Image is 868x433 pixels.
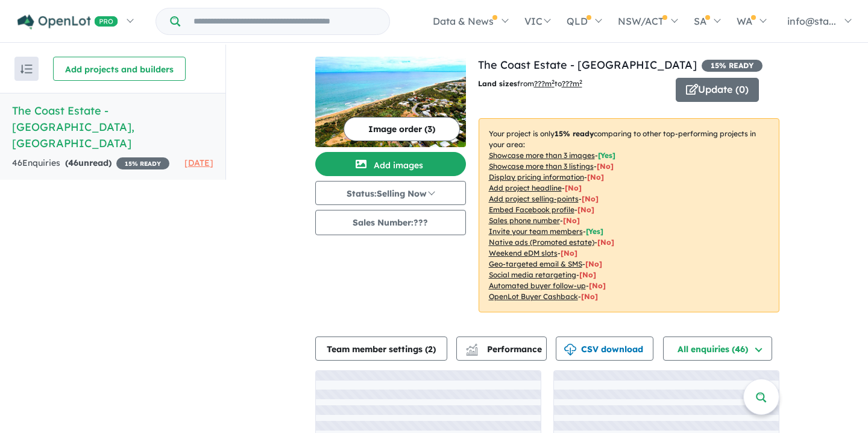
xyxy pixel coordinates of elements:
span: info@sta... [787,15,836,27]
span: [ No ] [597,162,614,171]
button: Add projects and builders [53,57,186,81]
div: 46 Enquir ies [12,156,169,171]
u: OpenLot Buyer Cashback [489,292,578,301]
u: Social media retargeting [489,270,576,279]
strong: ( unread) [65,157,112,168]
span: [No] [581,292,598,301]
span: [ No ] [587,172,604,182]
span: [No] [579,270,596,279]
u: Geo-targeted email & SMS [489,259,582,268]
span: [ No ] [582,194,599,203]
span: [No] [597,238,614,247]
sup: 2 [552,78,555,85]
img: The Coast Estate - Dawesville [315,57,466,147]
button: All enquiries (46) [663,337,772,361]
button: Status:Selling Now [315,181,466,205]
span: [ No ] [563,216,580,225]
u: Embed Facebook profile [489,205,574,214]
u: Add project selling-points [489,194,579,203]
span: 2 [428,344,433,355]
span: [ Yes ] [598,151,615,160]
u: Add project headline [489,183,562,192]
u: ???m [562,79,582,88]
u: Showcase more than 3 listings [489,162,594,171]
b: Land sizes [478,79,517,88]
span: [DATE] [184,157,213,168]
img: bar-chart.svg [466,347,478,355]
u: Native ads (Promoted estate) [489,238,594,247]
span: [ No ] [577,205,594,214]
button: Add images [315,152,466,176]
button: Update (0) [676,78,759,102]
h5: The Coast Estate - [GEOGRAPHIC_DATA] , [GEOGRAPHIC_DATA] [12,103,213,151]
button: Performance [456,337,547,361]
img: line-chart.svg [466,344,477,350]
span: [No] [561,248,577,258]
u: Showcase more than 3 images [489,151,595,160]
button: Team member settings (2) [315,337,447,361]
p: from [478,78,667,90]
sup: 2 [579,78,582,85]
img: Openlot PRO Logo White [17,14,118,30]
input: Try estate name, suburb, builder or developer [183,8,387,34]
span: to [555,79,582,88]
button: Sales Number:??? [315,210,466,235]
u: Weekend eDM slots [489,248,558,258]
button: CSV download [556,337,653,361]
span: 15 % READY [702,60,763,72]
p: Your project is only comparing to other top-performing projects in your area: - - - - - - - - - -... [479,118,779,312]
u: ??? m [534,79,555,88]
span: Performance [468,344,542,355]
span: 15 % READY [116,157,169,169]
span: 46 [68,157,78,168]
u: Invite your team members [489,227,583,236]
a: The Coast Estate - [GEOGRAPHIC_DATA] [478,58,697,72]
u: Automated buyer follow-up [489,281,586,290]
img: download icon [564,344,576,356]
button: Image order (3) [344,117,460,141]
b: 15 % ready [555,129,594,138]
img: sort.svg [20,65,33,74]
span: [No] [589,281,606,290]
span: [ No ] [565,183,582,192]
span: [ Yes ] [586,227,603,236]
u: Display pricing information [489,172,584,182]
u: Sales phone number [489,216,560,225]
span: [No] [585,259,602,268]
